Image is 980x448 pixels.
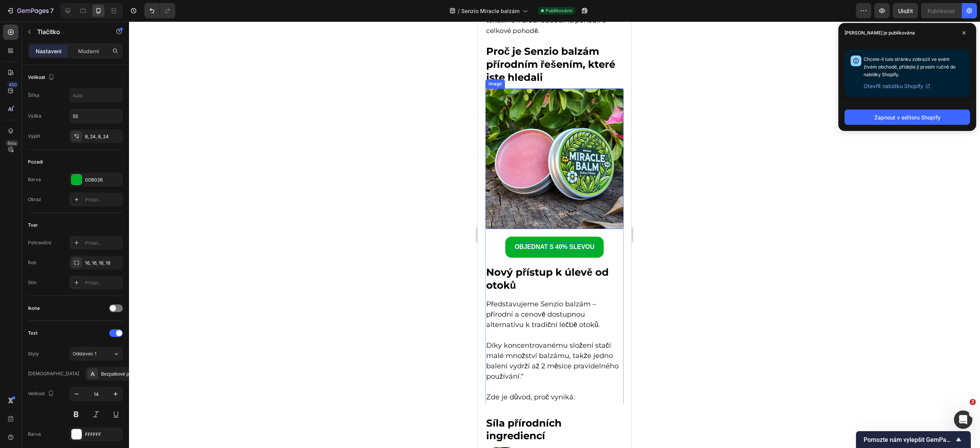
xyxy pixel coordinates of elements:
font: Beta [8,141,16,146]
font: Odstavec 1 [73,351,96,356]
font: Text [28,330,38,336]
button: Odstavec 1 [69,347,123,361]
font: Obraz [28,196,41,202]
font: / [458,8,460,14]
font: Šířka [28,92,39,98]
font: Přidat... [85,240,101,246]
button: Zobrazit průzkum - Pomozte nám vylepšit GemPages! [864,435,963,444]
font: Tlačítko [37,28,60,36]
font: 00B026 [85,177,103,183]
font: Publikováno [546,8,572,13]
font: Barva [28,431,41,437]
font: Publikovat [928,8,955,14]
font: Chcete-li tuto stránku zobrazit ve svém živém obchodě, přidejte ji prosím ručně do nabídky Shopify. [864,56,955,77]
button: Publikovat [921,3,961,18]
button: Uložit [893,3,918,18]
font: 7 [50,7,54,15]
font: Pomozte nám vylepšit GemPages! [864,436,958,443]
font: Bezpatkové písmo [101,371,139,377]
font: 8, 24, 8, 24 [85,134,109,139]
font: Roh [28,260,36,265]
font: Velikost [28,74,45,80]
font: 16, 16, 16, 16 [85,260,110,266]
font: [DEMOGRAPHIC_DATA] [28,371,79,376]
font: Nastavení [36,48,62,54]
font: Styly [28,351,39,356]
font: Velikost [28,391,45,396]
font: Výplň [28,133,40,139]
font: Senzio Miracle balzám [461,8,519,14]
font: 2 [971,399,974,404]
div: Zpět/Znovu [144,3,175,18]
input: Auto [70,88,122,102]
font: Ikona [28,305,40,311]
strong: Kostival lékařský [49,426,117,435]
font: Zapnout v editoru Shopify [874,114,941,121]
font: Tvar [28,222,38,228]
font: Otevřít nabídku Shopify [864,83,923,89]
font: Přidat... [85,197,101,203]
p: Tlačítko [37,27,102,36]
font: Stín [28,280,36,285]
iframe: Živý chat s interkomem [954,410,972,429]
font: Výška [28,113,41,119]
font: Uložit [898,8,913,14]
font: Pohraniční [28,240,51,245]
font: Přidat... [85,280,101,286]
font: 450 [9,82,17,87]
font: Barva [28,177,41,182]
iframe: Oblast návrhu [478,21,631,448]
font: [PERSON_NAME] je publikována [844,30,915,36]
font: Moderní [78,48,99,54]
button: 7 [3,3,57,18]
button: Zapnout v editoru Shopify [844,110,970,125]
font: FFFFFF [85,432,101,437]
input: Auto [70,109,122,123]
font: Pozadí [28,159,43,165]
